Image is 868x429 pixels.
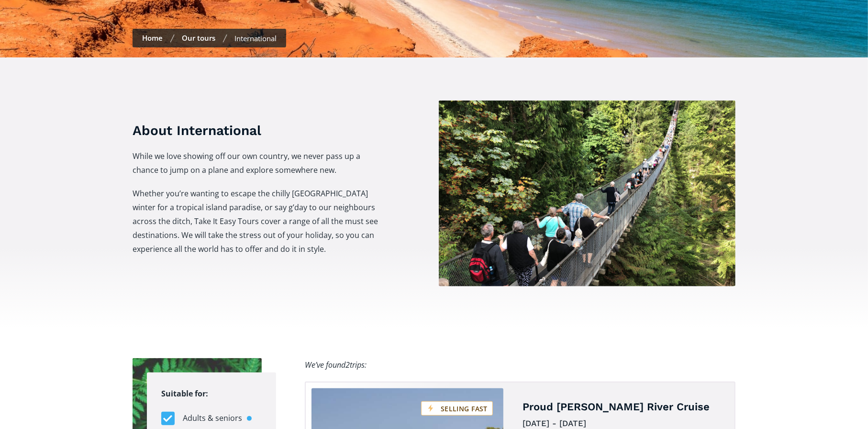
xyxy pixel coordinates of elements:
[133,29,286,47] nav: breadcrumbs
[305,358,367,372] div: We’ve found trips:
[133,121,378,140] h3: About International
[183,412,242,425] span: Adults & seniors
[345,360,350,370] span: 2
[133,149,378,177] p: While we love showing off our own country, we never pass up a chance to jump on a plane and explo...
[523,400,720,414] h4: Proud [PERSON_NAME] River Cruise
[133,187,378,256] p: Whether you’re wanting to escape the chilly [GEOGRAPHIC_DATA] winter for a tropical island paradi...
[182,33,215,43] a: Our tours
[234,34,277,43] div: International
[142,33,163,43] a: Home
[161,387,208,401] legend: Suitable for:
